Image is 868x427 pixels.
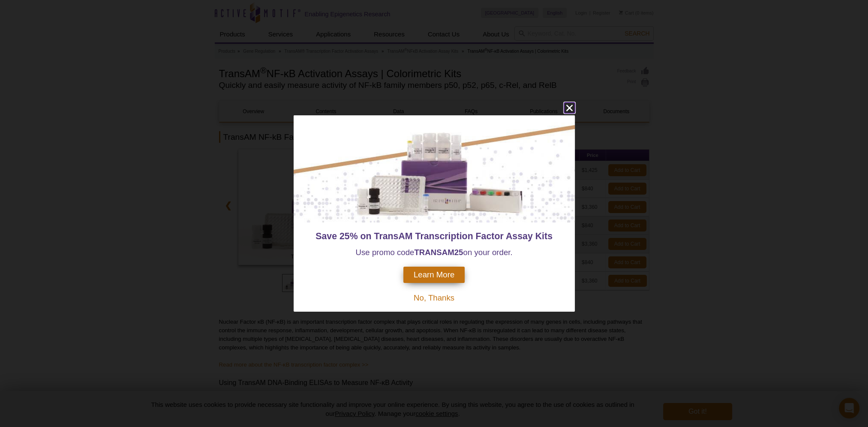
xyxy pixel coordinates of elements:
[454,248,463,257] strong: 25
[414,248,454,257] strong: TRANSAM
[414,270,454,280] span: Learn More
[315,231,553,241] span: Save 25% on TransAM Transcription Factor Assay Kits
[564,102,575,113] button: close
[355,248,512,257] span: Use promo code on your order.
[414,293,454,302] span: No, Thanks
